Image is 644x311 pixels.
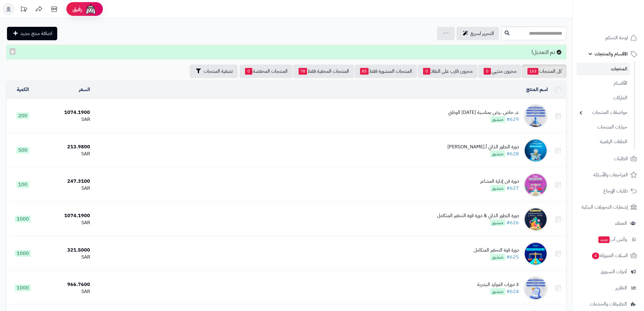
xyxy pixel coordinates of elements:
div: 213.9800 [41,143,90,150]
span: 78 [299,68,307,75]
span: منشور [490,150,505,157]
a: اضافة منتج جديد [7,27,57,40]
a: مخزون قارب على النفاذ0 [418,65,478,78]
span: 4 [592,252,599,259]
span: منشور [490,288,505,295]
span: منشور [490,254,505,260]
span: 85 [360,68,369,75]
span: جديد [598,236,610,243]
span: 163 [527,68,538,75]
a: تحديثات المنصة [16,3,31,17]
img: عـــ خاص ـــرض بمناسبة اليوم الوطني [523,104,548,128]
span: العملاء [615,219,627,228]
span: 500 [16,147,29,154]
a: خيارات المنتجات [576,121,630,134]
a: كل المنتجات163 [522,65,566,78]
a: المنتجات المخفضة0 [240,65,292,78]
a: المنتجات المخفية فقط78 [293,65,354,78]
a: #629 [506,116,519,123]
span: رفيق [72,5,82,13]
button: تصفية المنتجات [190,65,238,78]
div: دورة التطور الذاتي & دورة قوة التحفيز المتكامل [437,212,519,219]
span: الأقسام والمنتجات [594,50,628,58]
span: 1000 [15,216,31,222]
span: 0 [245,68,252,75]
a: إشعارات التحويلات البنكية [576,200,640,214]
a: السعر [79,86,90,93]
a: الكمية [17,86,29,93]
a: التقارير [576,281,640,295]
div: 321.5000 [41,247,90,254]
img: دورة فن إدارة المشاعر [523,173,548,197]
div: SAR [41,150,90,157]
a: الماركات [576,91,630,104]
span: 0 [484,68,491,75]
img: دورة قوة التحفيز المتكامل [523,242,548,266]
div: SAR [41,116,90,123]
span: طلبات الإرجاع [603,187,628,195]
div: SAR [41,185,90,192]
span: التقارير [615,284,627,292]
a: المراجعات والأسئلة [576,168,640,182]
div: عـــ خاص ـــرض بمناسبة [DATE] الوطني [448,109,519,116]
a: #628 [506,150,519,157]
div: 966.7600 [41,281,90,288]
a: #624 [506,288,519,295]
a: السلات المتروكة4 [576,248,640,263]
a: المنتجات [576,63,630,75]
a: وآتس آبجديد [576,232,640,247]
span: تصفية المنتجات [204,68,233,75]
img: ai-face.png [85,3,97,15]
div: SAR [41,219,90,226]
a: العملاء [576,216,640,231]
a: مخزون منتهي0 [478,65,521,78]
span: اضافة منتج جديد [20,30,52,37]
a: طلبات الإرجاع [576,184,640,198]
a: لوحة التحكم [576,30,640,45]
div: SAR [41,254,90,261]
span: 200 [16,112,29,119]
span: منشور [490,219,505,226]
a: المنتجات المنشورة فقط85 [355,65,417,78]
img: logo-2.png [603,15,638,28]
div: 3 دورات الموارد البشرية [477,281,519,288]
a: #625 [506,253,519,261]
span: أدوات التسويق [600,267,627,276]
span: وآتس آب [598,235,627,244]
span: التحرير لسريع [471,30,494,37]
span: 100 [16,181,29,188]
img: دورة التطور الذاتي & دورة قوة التحفيز المتكامل [523,207,548,231]
div: دورة فن إدارة المشاعر [480,178,519,185]
span: إشعارات التحويلات البنكية [582,203,628,211]
a: أدوات التسويق [576,264,640,279]
img: دورة التطور الذاتي أ.فهد بن مسلم [523,138,548,163]
span: السلات المتروكة [591,251,628,260]
span: لوحة التحكم [605,34,628,42]
div: 1074.1900 [41,212,90,219]
a: #627 [506,185,519,192]
div: تم التعديل! [6,45,566,59]
div: 1074.1900 [41,109,90,116]
a: الطلبات [576,151,640,166]
button: × [9,48,16,55]
span: التطبيقات والخدمات [590,300,627,308]
span: 0 [423,68,430,75]
a: اسم المنتج [526,86,548,93]
span: منشور [490,116,505,123]
div: دورة قوة التحفيز المتكامل [474,247,519,254]
a: #626 [506,219,519,226]
span: منشور [490,185,505,192]
span: المراجعات والأسئلة [593,171,628,179]
span: الطلبات [614,154,628,163]
a: الملفات الرقمية [576,135,630,148]
a: الأقسام [576,77,630,90]
a: التحرير لسريع [457,27,499,40]
img: 3 دورات الموارد البشرية [523,276,548,300]
span: 1000 [15,250,31,257]
div: SAR [41,288,90,295]
div: دورة التطور الذاتي أ.[PERSON_NAME] [447,143,519,150]
span: 1000 [15,284,31,291]
div: 247.3100 [41,178,90,185]
a: مواصفات المنتجات [576,106,630,119]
